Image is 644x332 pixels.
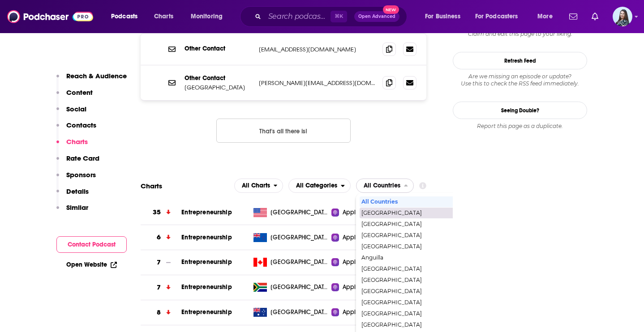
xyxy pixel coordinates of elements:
[296,183,337,189] span: All Categories
[141,275,181,300] a: 7
[56,203,88,220] button: Similar
[259,46,375,53] p: [EMAIL_ADDRESS][DOMAIN_NAME]
[141,300,181,325] a: 8
[613,7,632,26] img: User Profile
[288,179,351,193] h2: Categories
[531,9,564,24] button: open menu
[157,257,161,268] h3: 7
[356,179,414,193] h2: Countries
[66,170,96,179] p: Sponsors
[259,79,375,87] p: [PERSON_NAME][EMAIL_ADDRESS][DOMAIN_NAME]
[181,209,232,216] a: Entrepreneurship
[105,9,149,24] button: open menu
[361,210,485,216] span: [GEOGRAPHIC_DATA]
[360,241,488,252] div: Angola
[360,264,488,274] div: Antigua and Barbuda
[419,9,472,24] button: open menu
[361,322,485,328] span: [GEOGRAPHIC_DATA]
[181,234,232,241] span: Entrepreneurship
[360,219,488,230] div: Albania
[360,319,488,330] div: Azerbaijan
[361,311,485,316] span: [GEOGRAPHIC_DATA]
[56,72,127,88] button: Reach & Audience
[469,9,531,24] button: open menu
[358,14,395,19] span: Open Advanced
[66,261,117,268] a: Open Website
[181,258,232,266] span: Entrepreneurship
[360,196,488,207] div: All Countries
[343,258,360,267] span: Apple
[66,88,93,97] p: Content
[265,9,331,24] input: Search podcasts, credits, & more...
[361,244,485,249] span: [GEOGRAPHIC_DATA]
[270,258,329,267] span: Canada
[56,187,89,204] button: Details
[360,286,488,297] div: Armenia
[361,277,485,283] span: [GEOGRAPHIC_DATA]
[343,308,360,317] span: Apple
[148,9,179,24] a: Charts
[242,183,270,189] span: All Charts
[153,207,161,217] h3: 35
[141,182,162,190] h2: Charts
[331,258,377,267] a: Apple
[141,225,181,250] a: 6
[234,179,283,193] button: open menu
[56,236,127,253] button: Contact Podcast
[56,137,88,154] button: Charts
[343,208,360,217] span: Apple
[331,233,377,242] a: Apple
[566,9,581,24] a: Show notifications dropdown
[360,308,488,319] div: Austria
[331,283,377,292] a: Apple
[356,179,414,193] button: close menu
[181,283,232,291] a: Entrepreneurship
[425,10,460,23] span: For Business
[56,121,96,137] button: Contacts
[360,275,488,285] div: Argentina
[343,233,360,242] span: Apple
[7,8,93,25] img: Podchaser - Follow, Share and Rate Podcasts
[216,119,351,143] button: Nothing here.
[234,179,283,193] h2: Platforms
[157,232,161,243] h3: 6
[331,11,347,22] span: ⌘ K
[66,154,99,162] p: Rate Card
[66,137,88,146] p: Charts
[66,72,127,80] p: Reach & Audience
[250,233,332,242] a: [GEOGRAPHIC_DATA]
[360,252,488,263] div: Anguilla
[250,208,332,217] a: [GEOGRAPHIC_DATA]
[331,208,377,217] a: Apple
[141,200,181,225] a: 35
[66,121,96,129] p: Contacts
[361,300,485,305] span: [GEOGRAPHIC_DATA]
[383,5,399,14] span: New
[66,105,86,113] p: Social
[361,266,485,272] span: [GEOGRAPHIC_DATA]
[453,52,587,69] button: Refresh Feed
[250,283,332,292] a: [GEOGRAPHIC_DATA]
[453,73,587,87] div: Are we missing an episode or update? Use this to check the RSS feed immediately.
[588,9,602,24] a: Show notifications dropdown
[361,233,485,238] span: [GEOGRAPHIC_DATA]
[361,255,485,260] span: Anguilla
[331,308,377,317] a: Apple
[537,10,553,23] span: More
[361,221,485,227] span: [GEOGRAPHIC_DATA]
[185,84,252,91] p: [GEOGRAPHIC_DATA]
[361,199,485,204] span: All Countries
[154,10,173,23] span: Charts
[56,88,93,105] button: Content
[249,6,416,27] div: Search podcasts, credits, & more...
[360,297,488,308] div: Australia
[181,308,232,316] a: Entrepreneurship
[56,105,86,121] button: Social
[185,74,252,82] p: Other Contact
[475,10,518,23] span: For Podcasters
[270,283,329,292] span: South Africa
